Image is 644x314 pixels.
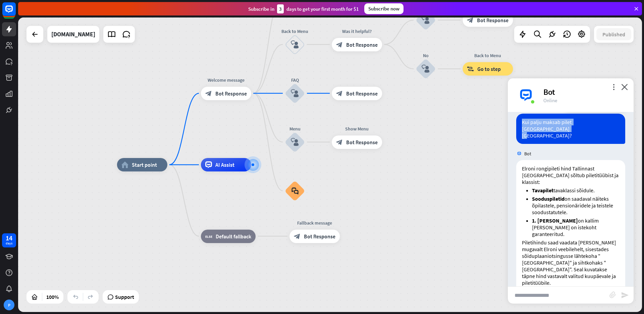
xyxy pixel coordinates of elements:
i: block_bot_response [336,41,343,48]
strong: Sooduspiletid [532,195,565,202]
i: block_user_input [291,89,299,97]
i: block_fallback [205,233,212,240]
div: Subscribe now [364,3,404,14]
strong: 1. [PERSON_NAME] [532,217,578,224]
li: tavaklassi sõidule. [532,187,620,194]
span: Start point [132,161,157,168]
i: block_user_input [422,65,430,73]
div: elron.ee [51,26,95,43]
div: Back to Menu [275,28,315,34]
p: Piletihindu saad vaadata [PERSON_NAME] mugavalt Elroni veebilehelt, sisestades sõiduplaaniotsingu... [522,239,620,286]
p: Elroni rongipileti hind Tallinnast [GEOGRAPHIC_DATA] sõltub piletitüübist ja klassist: [522,165,620,185]
div: days [6,241,12,246]
div: 14 [6,235,12,241]
div: Subscribe in days to get your first month for $1 [248,4,359,13]
i: block_faq [291,187,299,195]
div: Kui palju maksab pilet [GEOGRAPHIC_DATA] [GEOGRAPHIC_DATA]? [516,114,625,144]
div: Was it helpful? [327,28,387,34]
div: Back to Menu [458,52,518,59]
i: block_bot_response [294,233,301,240]
i: block_bot_response [205,90,212,96]
i: block_goto [467,66,474,72]
div: Fallback message [284,220,345,226]
span: Bot [524,151,531,157]
strong: Tavapilet [532,187,553,194]
i: more_vert [610,84,617,90]
span: AI Assist [215,161,234,168]
i: block_bot_response [336,139,343,145]
div: Bot [543,87,626,97]
div: No [406,52,446,59]
span: Bot Response [346,41,378,48]
div: Online [543,97,626,104]
i: block_user_input [291,40,299,48]
div: 3 [277,4,284,13]
div: 100% [44,291,61,302]
div: Show Menu [327,125,387,132]
li: on kallim [PERSON_NAME] on istekoht garanteeritud. [532,217,620,237]
div: FAQ [275,76,315,83]
i: block_bot_response [467,17,474,24]
i: home_2 [121,161,128,168]
i: block_user_input [291,138,299,146]
button: Open LiveChat chat widget [5,3,25,23]
span: Bot Response [346,90,378,96]
span: Default fallback [216,233,251,240]
span: Support [115,291,134,302]
span: Bot Response [346,139,378,145]
div: Welcome message [196,76,256,83]
i: block_bot_response [336,90,343,96]
div: Menu [275,125,315,132]
i: send [621,291,629,299]
div: P [4,300,14,310]
span: Bot Response [304,233,335,240]
a: 14 days [2,233,16,247]
i: close [621,84,628,90]
i: block_attachment [609,291,616,298]
p: Soovitan piletit osta eelnevalt veebist, et tagada sobiv istekoht ja soodsam hind. [522,286,620,300]
li: on saadaval näiteks õpilastele, pensionäridele ja teistele soodustatutele. [532,195,620,215]
button: Published [596,28,631,40]
i: block_user_input [422,16,430,24]
span: Bot Response [477,17,508,24]
span: Bot Response [215,90,247,96]
span: Go to step [477,66,501,72]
